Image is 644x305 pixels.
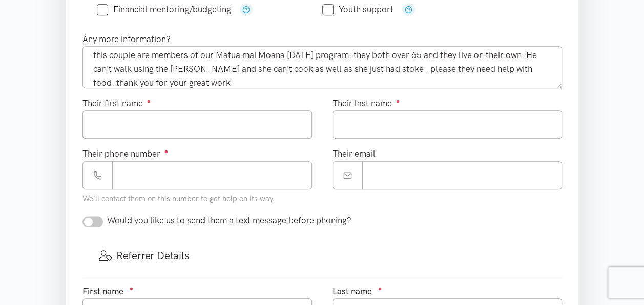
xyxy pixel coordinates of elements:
label: Youth support [322,5,393,14]
sup: ● [378,284,382,292]
sup: ● [147,97,151,105]
label: Their last name [333,97,400,110]
input: Email [362,161,562,189]
label: Their email [333,147,376,161]
small: We'll contact them on this number to get help on its way. [82,194,275,203]
span: Would you like us to send them a text message before phoning? [107,215,351,225]
input: Phone number [112,161,312,189]
label: Their first name [82,97,151,110]
label: First name [82,284,123,298]
sup: ● [396,97,400,105]
sup: ● [164,147,169,155]
label: Last name [333,284,372,298]
sup: ● [130,284,134,292]
label: Financial mentoring/budgeting [97,5,231,14]
label: Any more information? [82,32,171,46]
h3: Referrer Details [99,248,546,263]
label: Their phone number [82,147,169,161]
